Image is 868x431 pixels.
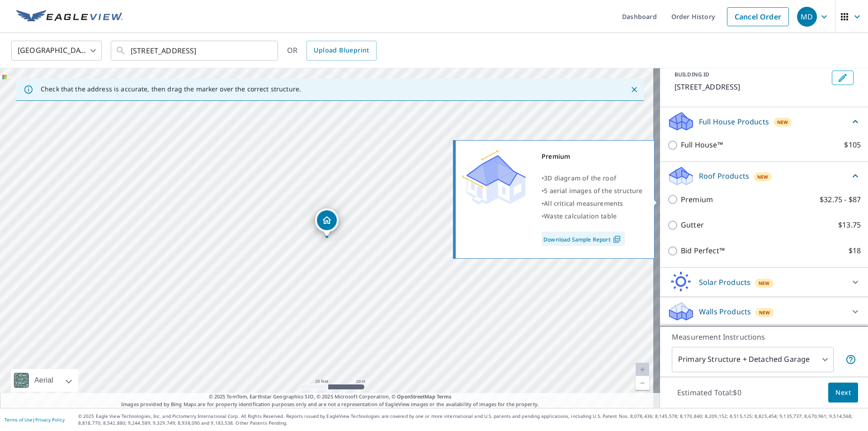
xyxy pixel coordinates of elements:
img: EV Logo [16,10,123,24]
div: Full House ProductsNew [667,111,861,132]
p: Full House Products [699,116,769,127]
div: [GEOGRAPHIC_DATA] [11,38,102,63]
div: Roof ProductsNew [667,166,861,187]
div: • [542,197,643,210]
div: • [542,172,643,185]
p: $32.75 - $87 [820,194,861,205]
span: © 2025 TomTom, Earthstar Geographics SIO, © 2025 Microsoft Corporation, © [209,393,452,401]
p: Walls Products [699,306,751,317]
div: Aerial [32,369,56,392]
p: Estimated Total: $0 [670,383,749,403]
a: Privacy Policy [35,417,65,423]
div: Aerial [11,369,78,392]
div: Primary Structure + Detached Garage [672,347,834,372]
p: $105 [844,139,861,151]
p: $13.75 [838,219,861,231]
span: Your report will include the primary structure and a detached garage if one exists. [845,354,856,365]
span: Next [835,387,851,398]
p: Full House™ [681,139,723,151]
div: • [542,210,643,223]
p: | [5,417,65,422]
a: Current Level 20, Zoom In Disabled [636,363,649,376]
p: Roof Products [699,171,749,181]
a: Download Sample Report [542,232,625,246]
a: Upload Blueprint [307,41,376,61]
a: OpenStreetMap [397,393,435,400]
p: [STREET_ADDRESS] [675,81,828,92]
p: © 2025 Eagle View Technologies, Inc. and Pictometry International Corp. All Rights Reserved. Repo... [78,413,863,426]
span: All critical measurements [544,199,623,208]
a: Current Level 20, Zoom Out [636,376,649,390]
div: Solar ProductsNew [667,271,861,293]
img: Pdf Icon [611,235,623,243]
span: New [777,118,788,126]
span: 3D diagram of the roof [544,174,616,182]
p: Check that the address is accurate, then drag the marker over the correct structure. [41,85,301,93]
a: Terms of Use [5,417,33,423]
img: Premium [462,150,526,204]
input: Search by address or latitude-longitude [131,38,259,63]
div: Walls ProductsNew [667,301,861,322]
span: New [757,173,769,180]
p: Bid Perfect™ [681,245,725,256]
div: Premium [542,150,643,163]
button: Next [828,383,858,403]
p: Premium [681,194,713,205]
span: 5 aerial images of the structure [544,186,642,195]
span: New [759,279,770,287]
div: • [542,185,643,197]
div: OR [287,41,377,61]
a: Cancel Order [727,7,789,26]
span: Waste calculation table [544,212,617,220]
div: Dropped pin, building 1, Residential property, 1707 Micheltorena St Los Angeles, CA 90026 [315,208,339,237]
p: $18 [849,245,861,256]
button: Edit building 1 [832,71,854,85]
p: BUILDING ID [675,71,709,78]
p: Measurement Instructions [672,332,856,342]
p: Gutter [681,219,704,231]
div: MD [797,7,817,27]
span: New [759,309,770,316]
a: Terms [437,393,452,400]
button: Close [628,84,640,95]
span: Upload Blueprint [314,45,369,56]
p: Solar Products [699,277,750,288]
